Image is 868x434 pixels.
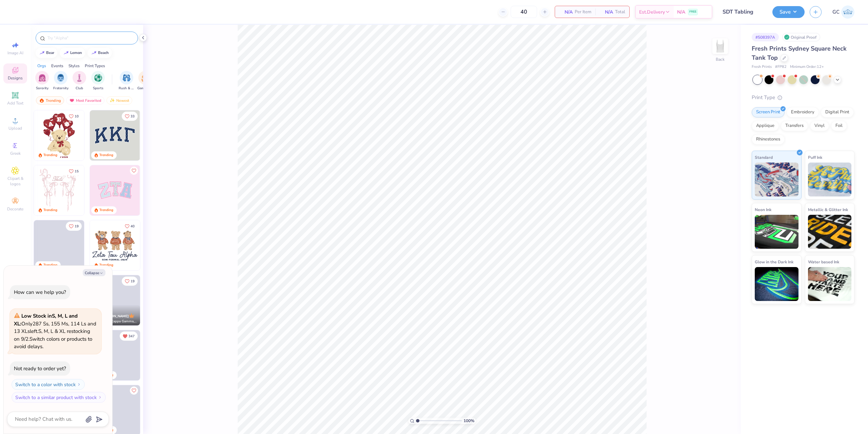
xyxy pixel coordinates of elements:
button: Switch to a similar product with stock [12,392,106,403]
img: Standard [755,163,798,196]
span: Only 287 Ss, 155 Ms, 114 Ls and 13 XLs left. S, M, L & XL restocking on 9/2. Switch colors or pro... [14,313,96,350]
button: filter button [137,71,153,91]
span: Club [76,86,83,91]
img: Back [713,39,727,53]
img: Neon Ink [755,215,798,249]
img: e74243e0-e378-47aa-a400-bc6bcb25063a [84,110,134,161]
div: filter for Rush & Bid [119,71,134,91]
span: Fresh Prints Sydney Square Neck Tank Top [752,44,847,62]
input: – – [511,6,537,18]
div: filter for Fraternity [53,71,68,91]
span: 40 [131,225,135,228]
div: Print Type [752,94,854,101]
div: Trending [43,263,57,268]
img: Sorority Image [38,74,46,82]
img: Gerard Christopher Trorres [841,5,854,19]
span: N/A [677,8,685,16]
div: Back [716,56,725,62]
button: Like [130,386,138,395]
button: Like [122,222,138,231]
img: 587403a7-0594-4a7f-b2bd-0ca67a3ff8dd [34,110,84,161]
div: Vinyl [810,121,829,131]
span: # FP82 [775,64,787,70]
div: Rhinestones [752,134,785,145]
a: GC [832,5,854,19]
input: Untitled Design [717,5,767,19]
span: Metallic & Glitter Ink [808,206,848,213]
div: Applique [752,121,779,131]
button: filter button [73,71,86,91]
div: Orgs [37,63,46,69]
button: Like [130,167,138,175]
span: 33 [131,115,135,118]
span: Kappa Kappa Gamma, [GEOGRAPHIC_DATA][US_STATE] [101,319,137,324]
div: Embroidery [787,107,819,117]
img: a3be6b59-b000-4a72-aad0-0c575b892a6b [90,220,140,270]
img: Sports Image [94,74,102,82]
img: trend_line.gif [91,51,97,55]
span: Decorate [7,206,23,212]
div: How can we help you? [14,289,66,296]
span: Neon Ink [755,206,771,213]
button: Like [122,277,138,286]
span: Per Item [575,8,591,16]
span: 19 [131,280,135,283]
span: 100 % [463,418,474,424]
img: most_fav.gif [69,98,75,103]
div: filter for Sports [91,71,105,91]
button: Save [772,6,805,18]
img: Game Day Image [141,74,149,82]
input: Try "Alpha" [47,35,134,41]
img: trend_line.gif [63,51,69,55]
div: Trending [43,208,57,213]
button: lemon [60,48,85,58]
span: Greek [10,151,21,156]
img: 9980f5e8-e6a1-4b4a-8839-2b0e9349023c [90,165,140,215]
div: Most Favorited [66,96,104,105]
span: N/A [559,8,573,16]
img: Glow in the Dark Ink [755,267,798,301]
div: Digital Print [821,107,854,117]
div: Events [51,63,63,69]
button: filter button [91,71,105,91]
button: filter button [53,71,68,91]
span: Image AI [7,50,23,56]
div: filter for Club [73,71,86,91]
img: Newest.gif [110,98,115,103]
img: trend_line.gif [39,51,45,55]
span: Sorority [36,86,48,91]
img: Metallic & Glitter Ink [808,215,852,249]
button: Unlike [120,332,138,341]
img: edfb13fc-0e43-44eb-bea2-bf7fc0dd67f9 [140,110,190,161]
span: Game Day [137,86,153,91]
div: filter for Sorority [35,71,49,91]
span: 347 [129,335,135,338]
span: Sports [93,86,103,91]
button: Collapse [83,269,105,276]
img: trending.gif [39,98,44,103]
img: 83dda5b0-2158-48ca-832c-f6b4ef4c4536 [34,165,84,215]
span: Fresh Prints [752,64,772,70]
img: topCreatorCrown.gif [129,313,134,318]
span: Minimum Order: 12 + [790,64,824,70]
span: Water based Ink [808,258,839,265]
div: Styles [68,63,80,69]
span: FREE [689,10,696,14]
span: GC [832,8,840,16]
span: Designs [8,75,23,81]
div: beach [98,51,109,55]
button: Like [122,112,138,121]
div: # 508397A [752,33,779,41]
img: Switch to a color with stock [77,382,81,386]
span: [PERSON_NAME] [101,314,129,319]
img: Rush & Bid Image [123,74,131,82]
span: Upload [8,126,22,131]
button: Like [66,222,82,231]
button: Like [66,167,82,176]
div: Print Types [85,63,105,69]
strong: Low Stock in S, M, L and XL : [14,313,78,327]
div: Trending [99,208,113,213]
button: Switch to a color with stock [12,379,85,390]
button: filter button [35,71,49,91]
img: d12a98c7-f0f7-4345-bf3a-b9f1b718b86e [84,165,134,215]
